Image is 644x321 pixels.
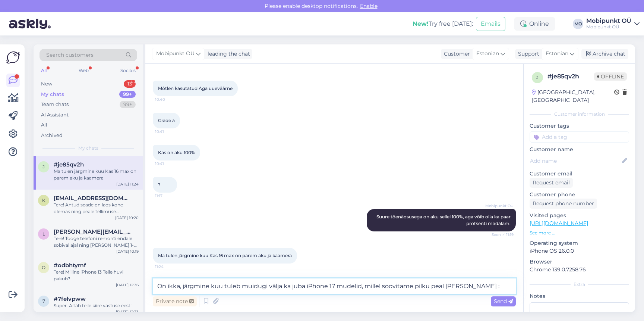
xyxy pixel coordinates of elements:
span: Seen ✓ 11:19 [486,232,514,237]
div: Extra [530,281,629,288]
span: j [536,75,539,80]
p: Browser [530,258,629,266]
span: Offline [594,72,627,81]
span: Search customers [46,51,94,59]
span: Kas on aku 100% [158,150,195,155]
span: 10:41 [155,129,183,134]
div: # je85qv2h [547,72,594,81]
div: 13 [124,80,136,88]
span: 11:17 [155,193,183,199]
div: Tere! Tooge telefoni remonti endale sobival ajal ning [PERSON_NAME] 1-2 tunniga vahetatud! :) [54,235,139,249]
span: 10:40 [155,97,183,102]
div: Customer information [530,111,629,118]
p: Customer tags [530,122,629,130]
span: Ma tulen järgmine kuu Kas 16 max on parem aku ja kaamera [158,253,292,258]
span: 10:41 [155,161,183,166]
div: Try free [DATE]: [413,19,473,28]
b: New! [413,20,429,27]
div: [DATE] 10:20 [115,215,139,221]
p: Visited pages [530,212,629,219]
div: [DATE] 12:36 [116,282,139,288]
div: Customer [441,50,470,58]
div: Team chats [41,101,69,108]
span: Estonian [546,50,568,58]
p: Customer phone [530,191,629,199]
div: Super. Aitäh teile kiire vastuse eest! [54,302,139,309]
div: Ma tulen järgmine kuu Kas 16 max on parem aku ja kaamera [54,168,139,181]
input: Add a tag [530,131,629,143]
div: AI Assistant [41,111,69,119]
div: Tere! Antud seade on laos kohe olemas ning peale tellimuse sooritamist saate selle 1-2 päevaga kä... [54,202,139,215]
a: Mobipunkt OÜMobipunkt OÜ [586,18,640,30]
button: Emails [476,17,505,31]
span: ? [158,182,161,187]
div: [GEOGRAPHIC_DATA], [GEOGRAPHIC_DATA] [532,88,614,104]
p: Operating system [530,239,629,247]
div: My chats [41,91,64,98]
span: #odbhtymf [54,262,86,269]
div: All [40,66,48,75]
span: #7felvpww [54,296,86,302]
p: Customer email [530,170,629,178]
div: [DATE] 12:33 [116,309,139,315]
span: karmen.aavik@gmail.com [54,195,131,202]
div: New [41,80,52,88]
span: j [42,164,45,169]
span: Mobipunkt OÜ [485,203,514,209]
span: Grade a [158,118,175,123]
span: Send [494,298,513,305]
p: Customer name [530,146,629,153]
div: Mobipunkt OÜ [586,24,631,30]
div: 99+ [119,91,136,98]
p: Chrome 139.0.7258.76 [530,266,629,274]
span: o [42,265,45,270]
div: Web [77,66,90,75]
input: Add name [530,157,621,165]
div: Archive chat [581,49,628,59]
div: Private note [153,296,197,306]
div: Request email [530,178,573,188]
p: See more ... [530,230,629,236]
div: Request phone number [530,199,597,209]
span: Mobipunkt OÜ [156,50,195,58]
div: 99+ [120,101,136,108]
span: Suure tõenäosusega on aku sellel 100%, aga võib olla ka paar protsenti madalam. [376,214,512,226]
div: MO [573,19,583,29]
span: Estonian [476,50,499,58]
textarea: On ikka, järgmine kuu tuleb muidugi välja ka juba iPhone 17 mudelid, millel soovitame pilku peal ... [153,278,516,294]
div: Support [515,50,539,58]
p: Notes [530,292,629,300]
span: 11:24 [155,264,183,269]
span: My chats [78,145,98,152]
span: laura-liisavulf@hotmail.com [54,228,131,235]
div: All [41,121,47,129]
div: Archived [41,132,63,139]
div: Socials [119,66,137,75]
p: iPhone OS 26.0.0 [530,247,629,255]
span: Enable [358,3,380,9]
div: Tere! Milline iPhone 13 Teile huvi pakub? [54,269,139,282]
span: 7 [42,298,45,304]
span: l [42,231,45,237]
img: Askly Logo [6,50,20,65]
div: leading the chat [205,50,250,58]
span: #je85qv2h [54,161,84,168]
div: Online [514,17,555,31]
div: [DATE] 10:19 [116,249,139,254]
a: [URL][DOMAIN_NAME] [530,220,588,227]
span: Mõtlen kasutatud Aga uueväärne [158,85,233,91]
div: Mobipunkt OÜ [586,18,631,24]
div: [DATE] 11:24 [116,181,139,187]
span: k [42,197,45,203]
